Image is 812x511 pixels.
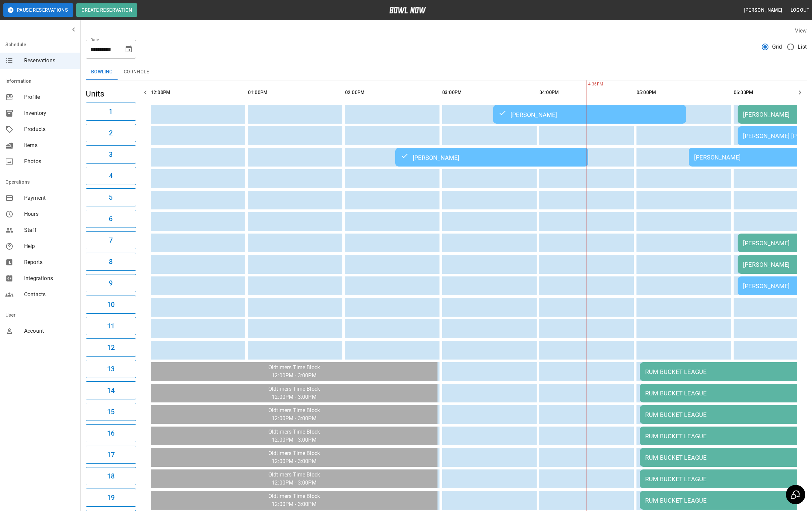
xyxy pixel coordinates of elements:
span: Help [24,242,75,250]
span: Reports [24,258,75,266]
button: Bowling [86,64,118,80]
h6: 17 [107,449,115,460]
button: 14 [86,381,136,399]
h6: 18 [107,471,115,482]
span: 4:36PM [587,81,588,88]
button: 15 [86,403,136,421]
span: Account [24,327,75,335]
button: 9 [86,274,136,292]
label: View [795,27,807,34]
img: logo [389,7,426,13]
h6: 7 [109,235,113,246]
div: [PERSON_NAME] [498,110,681,118]
button: Choose date, selected date is Aug 22, 2025 [122,43,135,56]
h6: 12 [107,342,115,353]
th: 12:00PM [151,83,245,102]
button: 10 [86,296,136,314]
div: [PERSON_NAME] [401,153,583,161]
span: Hours [24,210,75,218]
span: Inventory [24,109,75,117]
h6: 3 [109,149,113,160]
h6: 19 [107,492,115,503]
button: [PERSON_NAME] [741,4,785,16]
h6: 2 [109,128,113,138]
button: 16 [86,424,136,442]
button: Cornhole [118,64,154,80]
button: 3 [86,145,136,164]
button: 18 [86,467,136,485]
h6: 1 [109,106,113,117]
button: 7 [86,231,136,249]
button: 2 [86,124,136,142]
span: Reservations [24,57,75,65]
h6: 15 [107,406,115,417]
button: 1 [86,103,136,121]
h6: 8 [109,256,113,267]
button: 19 [86,489,136,507]
span: Integrations [24,274,75,282]
h6: 10 [107,299,115,310]
th: 02:00PM [345,83,439,102]
button: 8 [86,253,136,271]
button: 5 [86,188,136,206]
th: 03:00PM [442,83,537,102]
h6: 14 [107,385,115,396]
button: 4 [86,167,136,185]
span: Grid [772,43,782,51]
span: Items [24,141,75,149]
span: Contacts [24,291,75,299]
button: Pause Reservations [3,3,73,17]
span: Profile [24,93,75,101]
button: Logout [788,4,812,16]
button: 13 [86,360,136,378]
h6: 5 [109,192,113,203]
h6: 4 [109,171,113,181]
span: Photos [24,157,75,166]
h6: 16 [107,428,115,439]
button: 11 [86,317,136,335]
h6: 6 [109,213,113,224]
th: 01:00PM [248,83,342,102]
button: 6 [86,210,136,228]
h6: 11 [107,321,115,331]
span: Products [24,125,75,133]
h6: 13 [107,364,115,374]
h5: Units [86,88,136,99]
div: inventory tabs [86,64,807,80]
h6: 9 [109,278,113,289]
button: 12 [86,338,136,357]
span: Staff [24,226,75,234]
span: Payment [24,194,75,202]
span: List [798,43,807,51]
button: 17 [86,446,136,464]
button: Create Reservation [76,3,137,17]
